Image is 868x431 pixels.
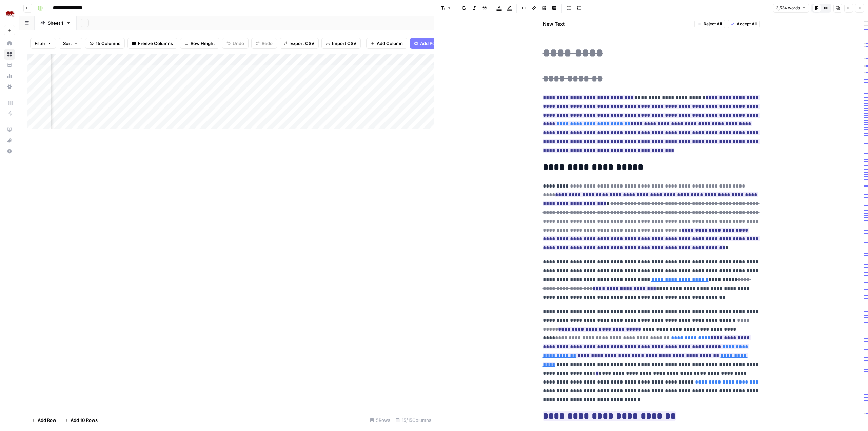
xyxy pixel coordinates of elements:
button: Add Power Agent [410,38,461,49]
button: What's new? [4,135,15,146]
span: Add 10 Rows [71,417,98,424]
button: Import CSV [321,38,361,49]
span: Add Row [38,417,56,424]
button: Row Height [180,38,219,49]
a: Browse [4,49,15,60]
span: Redo [262,40,273,47]
div: Sheet 1 [48,20,63,26]
div: What's new? [4,135,15,145]
span: Freeze Columns [138,40,173,47]
button: Freeze Columns [127,38,177,49]
button: Help + Support [4,146,15,157]
span: Filter [35,40,45,47]
button: 3,534 words [773,4,809,13]
span: 15 Columns [96,40,120,47]
span: Undo [233,40,244,47]
span: Sort [63,40,72,47]
a: AirOps Academy [4,124,15,135]
span: Export CSV [290,40,314,47]
button: Workspace: Rhino Africa [4,5,15,22]
span: 3,534 words [776,5,800,11]
button: Accept All [728,20,760,28]
button: Redo [251,38,277,49]
h2: New Text [543,21,565,27]
span: Add Power Agent [420,40,457,47]
button: Add Column [366,38,407,49]
div: 15/15 Columns [393,415,434,426]
div: 5 Rows [367,415,393,426]
button: Reject All [694,20,725,28]
a: Sheet 1 [35,16,77,30]
button: 15 Columns [85,38,125,49]
a: Home [4,38,15,49]
span: Accept All [737,21,757,27]
img: Rhino Africa Logo [4,8,16,20]
button: Export CSV [280,38,319,49]
span: Row Height [191,40,215,47]
button: Filter [30,38,56,49]
span: Add Column [377,40,403,47]
a: Settings [4,81,15,92]
button: Add Row [27,415,60,426]
button: Sort [59,38,82,49]
span: Import CSV [332,40,356,47]
button: Undo [222,38,249,49]
a: Your Data [4,60,15,71]
button: Add 10 Rows [60,415,102,426]
span: Reject All [704,21,722,27]
a: Usage [4,71,15,81]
